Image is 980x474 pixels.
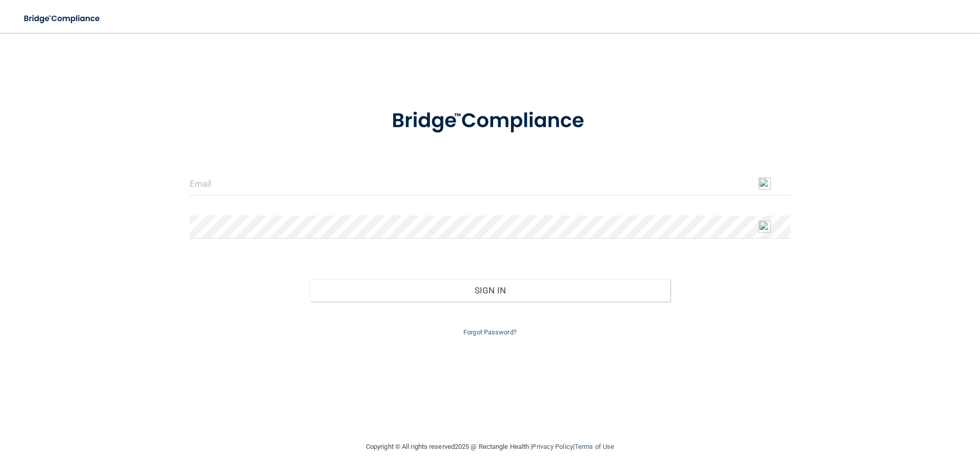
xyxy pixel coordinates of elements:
button: Sign In [310,279,670,302]
input: Email [190,172,791,195]
a: Forgot Password? [463,328,517,336]
img: npw-badge-icon-locked.svg [759,177,771,190]
img: bridge_compliance_login_screen.278c3ca4.svg [371,94,609,148]
img: bridge_compliance_login_screen.278c3ca4.svg [15,8,110,29]
div: Copyright © All rights reserved 2025 @ Rectangle Health | | [303,430,677,463]
img: npw-badge-icon-locked.svg [759,221,771,233]
a: Terms of Use [575,443,614,450]
a: Privacy Policy [532,443,573,450]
